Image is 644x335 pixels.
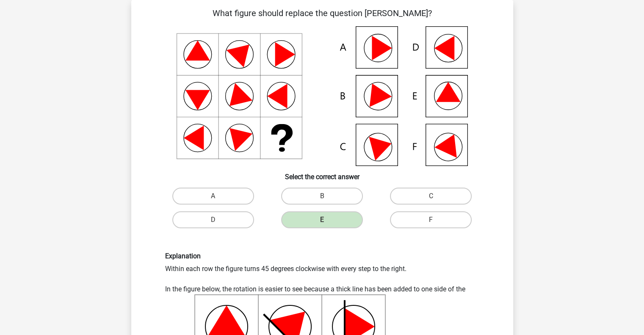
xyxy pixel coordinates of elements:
h6: Select the correct answer [145,166,500,181]
label: B [281,188,363,205]
label: F [390,211,472,228]
label: A [172,188,254,205]
label: E [281,211,363,228]
label: C [390,188,472,205]
p: What figure should replace the question [PERSON_NAME]? [145,7,500,19]
label: D [172,211,254,228]
h6: Explanation [165,252,479,260]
